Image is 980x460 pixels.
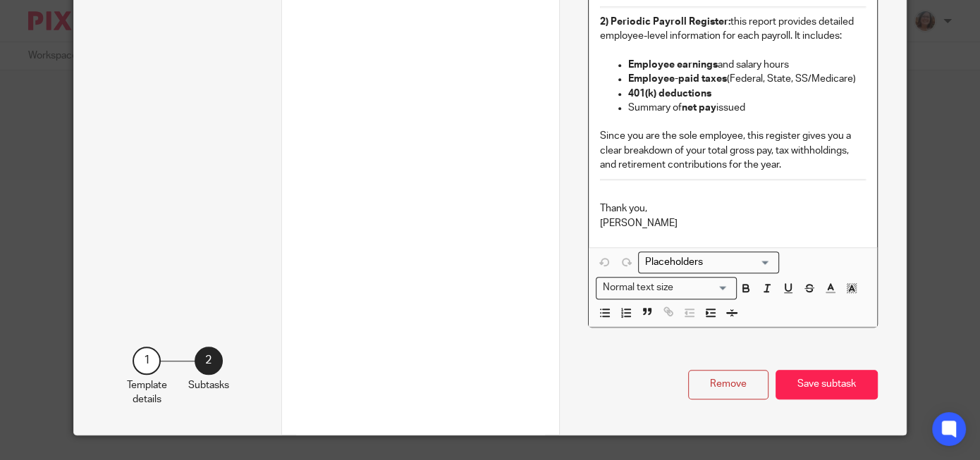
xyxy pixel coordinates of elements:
[195,347,223,375] div: 2
[640,255,771,270] input: Search for option
[600,15,865,44] p: this report provides detailed employee-level information for each payroll. It includes:
[628,60,718,70] strong: Employee earnings
[133,347,161,375] div: 1
[678,280,728,295] input: Search for option
[628,58,865,72] p: and salary hours
[600,201,865,230] p: Thank you, [PERSON_NAME]
[596,277,737,299] div: Search for option
[638,251,779,273] div: Search for option
[638,251,779,273] div: Placeholders
[776,370,878,400] button: Save subtask
[599,280,676,295] span: Normal text size
[628,74,727,84] strong: Employee-paid taxes
[628,89,711,99] strong: 401(k) deductions
[682,103,716,113] strong: net pay
[600,129,865,172] p: Since you are the sole employee, this register gives you a clear breakdown of your total gross pa...
[600,17,730,27] strong: 2) Periodic Payroll Register:
[628,72,865,86] p: (Federal, State, SS/Medicare)
[596,277,737,299] div: Text styles
[688,370,768,400] button: Remove
[628,101,865,115] p: Summary of issued
[127,378,167,407] p: Template details
[188,378,229,392] p: Subtasks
